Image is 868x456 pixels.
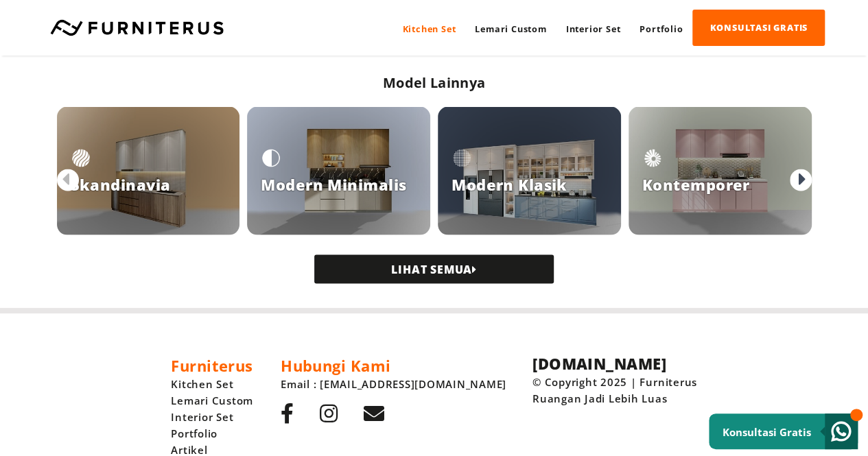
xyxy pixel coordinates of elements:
a: LIHAT SEMUA [314,254,554,283]
a: Skandinavia [57,106,240,235]
a: Kitchen Set [392,10,465,47]
a: Kitchen Set [171,375,253,392]
h2: Model Lainnya [383,73,486,91]
p: © Copyright 2025 | Furniterus Ruangan Jadi Lebih Luas [532,373,697,406]
a: Portfolio [630,10,692,47]
h3: Kontemporer [642,173,750,194]
h3: Modern Minimalis [261,173,406,194]
a: KONSULTASI GRATIS [692,10,825,46]
a: Lemari Custom [465,10,556,47]
a: Interior Set [171,408,253,424]
a: Modern Minimalis [247,106,430,235]
a: Email : [EMAIL_ADDRESS][DOMAIN_NAME] [281,375,506,392]
h3: Modern Klasik [451,173,567,194]
h3: Skandinavia [71,173,171,194]
span: Hubungi Kami [281,355,390,375]
a: Modern Klasik [438,106,621,235]
a: Lemari Custom [171,392,253,408]
a: Portfolio [171,424,253,441]
span: Furniterus [171,355,253,375]
a: Kontemporer [629,106,812,235]
span: [DOMAIN_NAME] [532,352,666,373]
small: Konsultasi Gratis [723,425,811,439]
a: Interior Set [556,10,631,47]
a: Konsultasi Gratis [709,413,858,449]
